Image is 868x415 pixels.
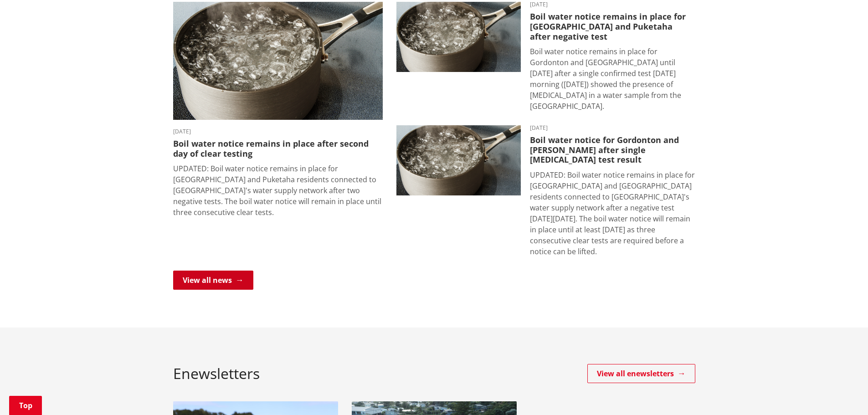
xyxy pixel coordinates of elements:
[530,12,695,41] h3: Boil water notice remains in place for [GEOGRAPHIC_DATA] and Puketaha after negative test
[173,139,383,159] h3: Boil water notice remains in place after second day of clear testing
[587,364,695,383] a: View all enewsletters
[396,125,695,257] a: boil water notice gordonton puketaha [DATE] Boil water notice for Gordonton and [PERSON_NAME] aft...
[530,2,695,7] time: [DATE]
[9,396,42,415] a: Top
[530,169,695,257] p: UPDATED: Boil water notice remains in place for [GEOGRAPHIC_DATA] and [GEOGRAPHIC_DATA] residents...
[396,2,521,72] img: boil water notice
[173,271,253,290] a: View all news
[173,2,383,218] a: boil water notice gordonton puketaha [DATE] Boil water notice remains in place after second day o...
[173,2,383,120] img: boil water notice
[396,2,695,112] a: boil water notice gordonton puketaha [DATE] Boil water notice remains in place for [GEOGRAPHIC_DA...
[396,125,521,195] img: boil water notice
[530,135,695,165] h3: Boil water notice for Gordonton and [PERSON_NAME] after single [MEDICAL_DATA] test result
[530,125,695,131] time: [DATE]
[530,46,695,112] p: Boil water notice remains in place for Gordonton and [GEOGRAPHIC_DATA] until [DATE] after a singl...
[173,129,383,134] time: [DATE]
[173,163,383,218] p: UPDATED: Boil water notice remains in place for [GEOGRAPHIC_DATA] and Puketaha residents connecte...
[173,365,260,382] h2: Enewsletters
[826,377,859,410] iframe: Messenger Launcher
